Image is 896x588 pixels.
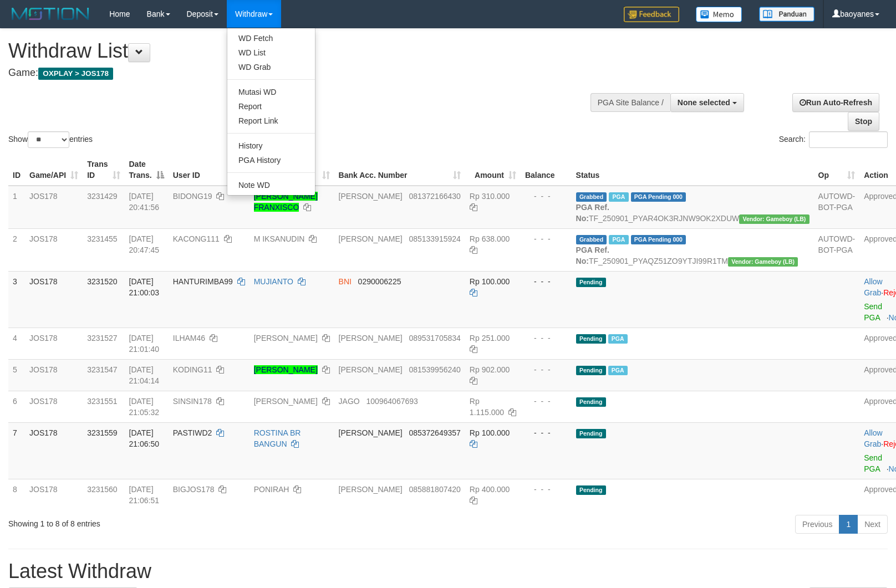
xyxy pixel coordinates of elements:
span: 3231547 [87,365,118,374]
th: ID [8,154,25,186]
span: Copy 100964067693 to clipboard [366,397,418,406]
a: Report Link [227,114,315,128]
th: Date Trans.: activate to sort column descending [125,154,169,186]
span: [DATE] 21:06:51 [129,485,160,505]
td: JOS178 [25,186,83,229]
span: Copy 089531705834 to clipboard [409,334,460,342]
td: JOS178 [25,359,83,391]
div: - - - [525,276,567,287]
a: PGA History [227,153,315,167]
td: 8 [8,479,25,510]
a: Run Auto-Refresh [792,93,879,112]
span: Rp 638.000 [470,234,510,243]
a: Allow Grab [864,277,882,297]
span: Rp 902.000 [470,365,510,374]
span: [DATE] 21:06:50 [129,428,160,448]
span: Marked by baodewi [608,366,628,375]
span: ILHAM46 [173,334,205,342]
span: Copy 085372649357 to clipboard [409,428,460,437]
span: 3231520 [87,277,118,286]
a: Send PGA [864,302,882,322]
img: Button%20Memo.svg [696,7,742,22]
b: PGA Ref. No: [576,246,609,265]
td: TF_250901_PYAQZ51ZO9YTJI99R1TM [572,228,814,271]
h1: Latest Withdraw [8,560,888,582]
span: BNI [339,277,352,286]
span: Vendor URL: https://dashboard.q2checkout.com/secure [728,257,798,267]
span: [DATE] 21:01:40 [129,334,160,354]
div: Showing 1 to 8 of 8 entries [8,514,365,529]
span: · [864,428,883,448]
span: Pending [576,429,606,438]
a: PONIRAH [254,485,289,494]
div: PGA Site Balance / [590,93,670,112]
td: JOS178 [25,422,83,479]
span: None selected [678,98,730,107]
div: - - - [525,396,567,407]
img: MOTION_logo.png [8,6,93,22]
th: Trans ID: activate to sort column ascending [83,154,124,186]
span: Grabbed [576,192,607,202]
label: Search: [779,131,888,148]
a: [PERSON_NAME] [254,365,318,374]
td: AUTOWD-BOT-PGA [814,186,860,229]
span: Rp 100.000 [470,428,510,437]
span: 3231560 [87,485,118,494]
span: [PERSON_NAME] [339,428,403,437]
td: 5 [8,359,25,391]
span: OXPLAY > JOS178 [38,68,113,80]
div: - - - [525,333,567,344]
span: [DATE] 20:47:45 [129,234,160,254]
span: [DATE] 21:05:32 [129,397,160,417]
span: 3231429 [87,192,118,201]
td: JOS178 [25,479,83,510]
th: Amount: activate to sort column ascending [465,154,521,186]
td: 6 [8,391,25,422]
div: - - - [525,484,567,495]
span: [PERSON_NAME] [339,334,403,342]
span: [DATE] 20:41:56 [129,192,160,212]
img: panduan.png [759,7,814,22]
span: 3231455 [87,234,118,243]
span: PGA Pending [631,235,686,244]
span: PGA Pending [631,192,686,202]
span: Rp 251.000 [470,334,510,342]
span: BIDONG19 [173,192,212,201]
span: Pending [576,334,606,344]
span: JAGO [339,397,360,406]
td: TF_250901_PYAR4OK3RJNW9OK2XDUW [572,186,814,229]
span: Rp 400.000 [470,485,510,494]
span: Marked by baodewi [609,235,628,244]
span: Copy 081539956240 to clipboard [409,365,460,374]
span: 3231551 [87,397,118,406]
span: Pending [576,366,606,375]
a: Stop [848,112,879,131]
a: Send PGA [864,453,882,473]
span: 3231559 [87,428,118,437]
h4: Game: [8,68,586,79]
h1: Withdraw List [8,40,586,62]
b: PGA Ref. No: [576,203,609,223]
span: PASTIWD2 [173,428,212,437]
td: 3 [8,271,25,328]
th: User ID: activate to sort column ascending [169,154,250,186]
span: KACONG111 [173,234,220,243]
span: [DATE] 21:00:03 [129,277,160,297]
span: · [864,277,883,297]
span: Rp 310.000 [470,192,510,201]
a: Allow Grab [864,428,882,448]
a: [PERSON_NAME] [254,334,318,342]
td: JOS178 [25,391,83,422]
div: - - - [525,191,567,202]
span: 3231527 [87,334,118,342]
a: WD List [227,45,315,60]
span: Pending [576,485,606,495]
a: WD Grab [227,60,315,74]
span: Marked by baodewi [608,334,628,344]
a: WD Fetch [227,31,315,45]
div: - - - [525,233,567,244]
a: [PERSON_NAME] [254,397,318,406]
select: Showentries [28,131,69,148]
th: Bank Acc. Number: activate to sort column ascending [334,154,465,186]
th: Balance [521,154,572,186]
